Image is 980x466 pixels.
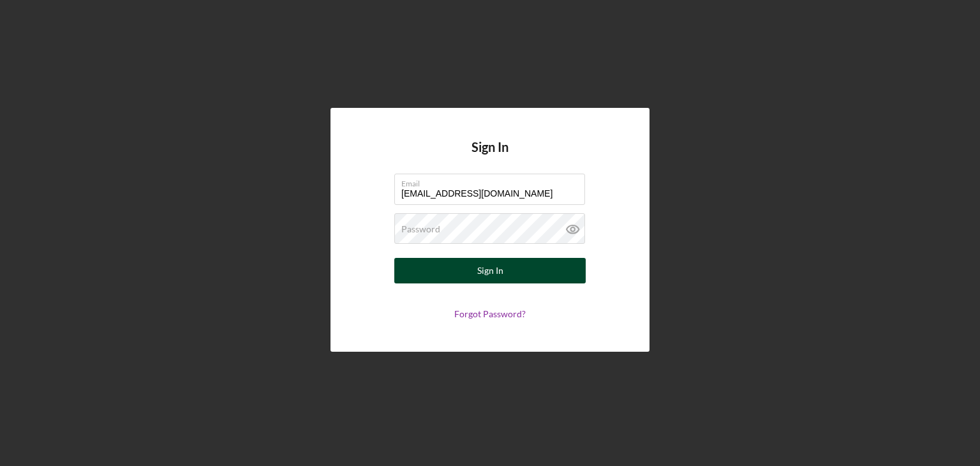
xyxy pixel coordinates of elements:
[401,224,440,234] label: Password
[401,174,585,188] label: Email
[477,258,503,283] div: Sign In
[471,140,509,174] h4: Sign In
[394,258,586,283] button: Sign In
[454,308,526,319] a: Forgot Password?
